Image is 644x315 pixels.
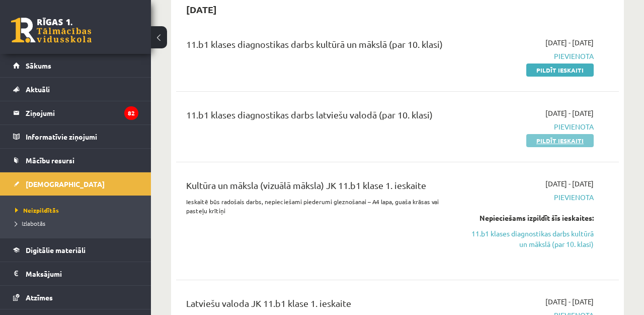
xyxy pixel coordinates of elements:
[468,51,594,61] span: Pievienota
[13,125,138,148] a: Informatīvie ziņojumi
[468,228,594,249] a: 11.b1 klases diagnostikas darbs kultūrā un mākslā (par 10. klasi)
[186,197,453,215] p: Ieskaitē būs radošais darbs, nepieciešami piederumi gleznošanai – A4 lapa, guaša krāsas vai paste...
[15,219,141,228] a: Izlabotās
[526,64,594,77] a: Pildīt ieskaiti
[545,108,594,118] span: [DATE] - [DATE]
[26,293,53,302] span: Atzīmes
[15,206,141,215] a: Neizpildītās
[15,206,59,214] span: Neizpildītās
[13,262,138,285] a: Maksājumi
[26,61,51,70] span: Sākums
[13,101,138,124] a: Ziņojumi82
[186,37,453,56] div: 11.b1 klases diagnostikas darbs kultūrā un mākslā (par 10. klasi)
[26,179,105,188] span: [DEMOGRAPHIC_DATA]
[15,219,45,227] span: Izlabotās
[26,125,138,148] legend: Informatīvie ziņojumi
[186,108,453,127] div: 11.b1 klases diagnostikas darbs latviešu valodā (par 10. klasi)
[526,134,594,147] a: Pildīt ieskaiti
[11,18,92,43] a: Rīgas 1. Tālmācības vidusskola
[545,178,594,189] span: [DATE] - [DATE]
[13,78,138,101] a: Aktuāli
[13,172,138,196] a: [DEMOGRAPHIC_DATA]
[545,37,594,48] span: [DATE] - [DATE]
[13,149,138,172] a: Mācību resursi
[26,262,138,285] legend: Maksājumi
[13,286,138,309] a: Atzīmes
[26,85,50,94] span: Aktuāli
[545,296,594,307] span: [DATE] - [DATE]
[468,121,594,132] span: Pievienota
[468,213,594,223] div: Nepieciešams izpildīt šīs ieskaites:
[13,238,138,262] a: Digitālie materiāli
[26,245,86,255] span: Digitālie materiāli
[186,296,453,315] div: Latviešu valoda JK 11.b1 klase 1. ieskaite
[13,54,138,77] a: Sākums
[26,101,138,124] legend: Ziņojumi
[26,156,74,165] span: Mācību resursi
[124,106,138,120] i: 82
[468,192,594,203] span: Pievienota
[186,178,453,197] div: Kultūra un māksla (vizuālā māksla) JK 11.b1 klase 1. ieskaite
